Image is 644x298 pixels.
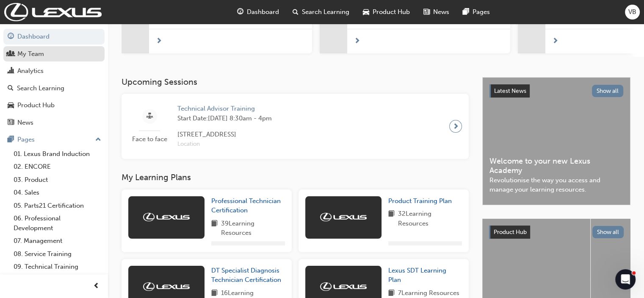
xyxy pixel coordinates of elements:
[456,3,497,21] a: pages-iconPages
[146,111,153,122] span: sessionType_FACE_TO_FACE-icon
[10,212,105,234] a: 06. Professional Development
[3,27,105,132] button: DashboardMy TeamAnalyticsSearch LearningProduct HubNews
[388,266,462,285] a: Lexus SDT Learning Plan
[177,114,272,123] span: Start Date: [DATE] 8:30am - 4pm
[122,173,469,182] h3: My Learning Plans
[373,7,410,17] span: Product Hub
[211,197,281,214] span: Professional Technician Certification
[95,134,101,145] span: up-icon
[4,3,102,21] img: Trak
[320,213,367,221] img: Trak
[592,226,624,238] button: Show all
[211,266,285,285] a: DT Specialist Diagnosis Technician Certification
[177,104,272,114] span: Technical Advisor Training
[8,85,14,92] span: search-icon
[489,156,623,175] span: Welcome to your new Lexus Academy
[398,209,462,228] span: 32 Learning Resources
[10,199,105,212] a: 05. Parts21 Certification
[293,7,299,17] span: search-icon
[552,38,558,45] span: next-icon
[8,119,14,127] span: news-icon
[3,115,105,131] a: News
[302,7,349,17] span: Search Learning
[3,46,105,62] a: My Team
[143,282,190,291] img: Trak
[417,3,456,21] a: news-iconNews
[494,228,527,236] span: Product Hub
[230,3,286,21] a: guage-iconDashboard
[3,63,105,79] a: Analytics
[10,273,105,287] a: 10. TUNE Rev-Up Training
[388,197,452,205] span: Product Training Plan
[122,77,469,87] h3: Upcoming Sessions
[3,132,105,148] button: Pages
[8,102,14,109] span: car-icon
[489,226,624,239] a: Product HubShow all
[8,136,14,144] span: pages-icon
[93,281,100,292] span: prev-icon
[489,84,623,98] a: Latest NewsShow all
[10,148,105,161] a: 01. Lexus Brand Induction
[388,209,395,228] span: book-icon
[211,196,285,215] a: Professional Technician Certification
[3,97,105,113] a: Product Hub
[320,282,367,291] img: Trak
[363,7,369,17] span: car-icon
[17,66,44,76] div: Analytics
[10,160,105,173] a: 02. ENCORE
[423,7,430,17] span: news-icon
[177,130,272,139] span: [STREET_ADDRESS]
[221,219,285,238] span: 39 Learning Resources
[3,81,105,96] a: Search Learning
[388,267,446,284] span: Lexus SDT Learning Plan
[453,120,459,132] span: next-icon
[286,3,356,21] a: search-iconSearch Learning
[473,7,490,17] span: Pages
[482,77,630,205] a: Latest NewsShow allWelcome to your new Lexus AcademyRevolutionise the way you access and manage y...
[211,267,281,284] span: DT Specialist Diagnosis Technician Certification
[354,38,360,45] span: next-icon
[128,134,171,144] span: Face to face
[388,196,455,206] a: Product Training Plan
[143,213,190,221] img: Trak
[10,260,105,273] a: 09. Technical Training
[17,135,35,145] div: Pages
[10,248,105,261] a: 08. Service Training
[625,5,640,19] button: VB
[211,219,218,238] span: book-icon
[8,33,14,41] span: guage-icon
[17,84,64,93] div: Search Learning
[433,7,449,17] span: News
[17,118,33,128] div: News
[8,67,14,75] span: chart-icon
[494,87,526,95] span: Latest News
[8,50,14,58] span: people-icon
[17,49,44,59] div: My Team
[463,7,469,17] span: pages-icon
[356,3,417,21] a: car-iconProduct Hub
[156,38,162,45] span: next-icon
[247,7,279,17] span: Dashboard
[237,7,243,17] span: guage-icon
[592,85,624,97] button: Show all
[177,139,272,149] span: Location
[489,175,623,195] span: Revolutionise the way you access and manage your learning resources.
[128,100,462,152] a: Face to faceTechnical Advisor TrainingStart Date:[DATE] 8:30am - 4pm[STREET_ADDRESS]Location
[628,7,636,17] span: VB
[615,269,636,290] iframe: Intercom live chat
[3,29,105,45] a: Dashboard
[10,186,105,199] a: 04. Sales
[10,173,105,187] a: 03. Product
[17,100,55,110] div: Product Hub
[10,234,105,248] a: 07. Management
